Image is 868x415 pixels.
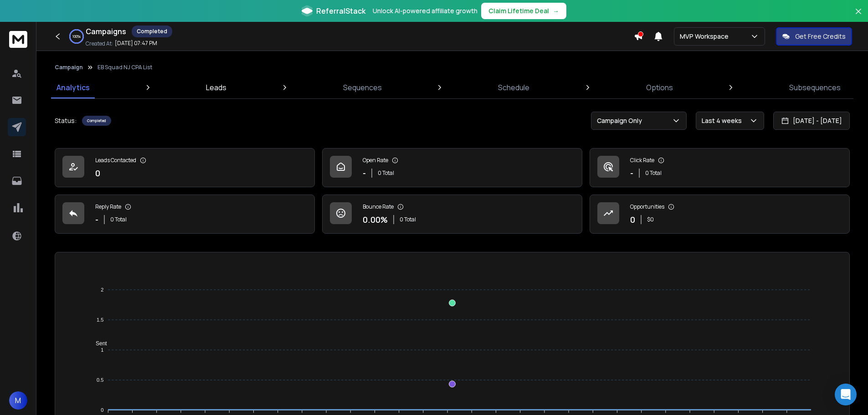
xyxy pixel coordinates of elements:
p: Leads [206,82,226,93]
a: Reply Rate-0 Total [55,195,315,234]
p: $ 0 [647,216,654,223]
a: Analytics [51,77,95,98]
p: 0 Total [110,216,127,223]
p: - [95,213,98,226]
p: Options [646,82,673,93]
h1: Campaigns [86,26,126,37]
tspan: 1 [101,347,103,353]
span: ReferralStack [316,5,365,16]
span: Sent [89,340,107,347]
p: EB Squad NJ CPA List [98,64,152,71]
a: Leads Contacted0 [55,148,315,187]
p: Analytics [56,82,90,93]
tspan: 2 [101,287,103,292]
button: Campaign [55,64,83,71]
div: Completed [82,116,111,126]
button: M [9,391,27,410]
p: Opportunities [630,203,664,210]
tspan: 0.5 [97,377,103,383]
a: Leads [200,77,232,98]
p: Open Rate [363,157,388,164]
p: - [363,167,366,179]
div: Completed [132,26,172,37]
p: Sequences [343,82,382,93]
p: Subsequences [789,82,841,93]
tspan: 1.5 [97,317,103,323]
button: [DATE] - [DATE] [773,112,850,130]
tspan: 0 [101,407,103,413]
p: 0 [630,213,635,226]
a: Options [641,77,678,98]
a: Schedule [493,77,535,98]
a: Click Rate-0 Total [590,148,850,187]
p: Click Rate [630,157,654,164]
p: 0 [95,167,100,179]
p: Last 4 weeks [702,116,745,125]
p: Reply Rate [95,203,121,210]
p: 0 Total [400,216,416,223]
button: Close banner [853,5,864,27]
a: Sequences [338,77,387,98]
p: Campaign Only [597,116,646,125]
a: Subsequences [784,77,846,98]
p: MVP Workspace [680,32,732,41]
a: Bounce Rate0.00%0 Total [322,195,582,234]
button: Get Free Credits [776,27,852,46]
p: Bounce Rate [363,203,394,210]
p: Get Free Credits [795,32,846,41]
p: - [630,167,633,179]
p: Leads Contacted [95,157,136,164]
p: Schedule [498,82,529,93]
p: Status: [55,116,77,125]
p: [DATE] 07:47 PM [115,40,157,47]
div: Open Intercom Messenger [835,384,857,405]
p: Unlock AI-powered affiliate growth [373,6,478,15]
span: → [553,6,559,15]
p: 100 % [72,34,81,39]
p: 0 Total [378,169,394,177]
p: 0 Total [645,169,662,177]
a: Open Rate-0 Total [322,148,582,187]
p: 0.00 % [363,213,388,226]
a: Opportunities0$0 [590,195,850,234]
p: Created At: [86,40,113,47]
button: Claim Lifetime Deal→ [481,3,566,19]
